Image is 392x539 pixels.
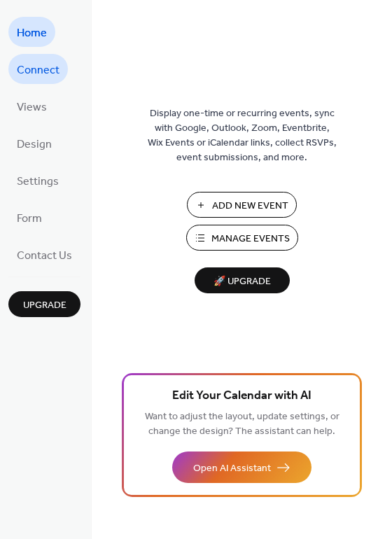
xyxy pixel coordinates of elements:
[8,17,55,47] a: Home
[8,91,55,121] a: Views
[193,461,271,476] span: Open AI Assistant
[17,171,59,192] span: Settings
[187,192,297,218] button: Add New Event
[8,54,68,84] a: Connect
[203,272,281,291] span: 🚀 Upgrade
[172,386,311,406] span: Edit Your Calendar with AI
[17,208,42,230] span: Form
[17,59,59,81] span: Connect
[17,97,47,118] span: Views
[186,225,298,251] button: Manage Events
[17,22,47,44] span: Home
[195,267,290,293] button: 🚀 Upgrade
[212,199,288,213] span: Add New Event
[8,291,80,317] button: Upgrade
[8,239,80,269] a: Contact Us
[172,451,311,483] button: Open AI Assistant
[211,232,290,246] span: Manage Events
[17,245,72,267] span: Contact Us
[148,106,337,165] span: Display one-time or recurring events, sync with Google, Outlook, Zoom, Eventbrite, Wix Events or ...
[8,165,67,195] a: Settings
[145,407,339,441] span: Want to adjust the layout, update settings, or change the design? The assistant can help.
[8,128,60,158] a: Design
[23,298,66,313] span: Upgrade
[8,202,50,232] a: Form
[17,134,52,155] span: Design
